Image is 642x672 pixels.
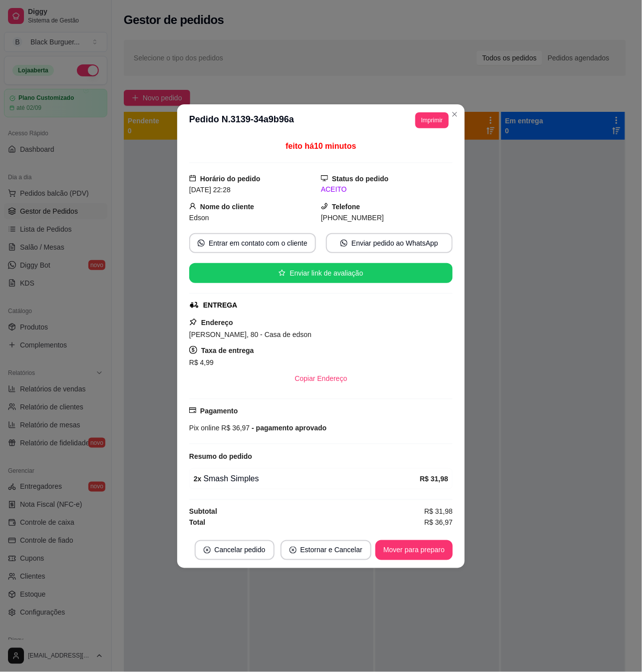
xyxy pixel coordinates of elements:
[286,142,356,150] span: feito há 10 minutos
[203,300,237,311] div: ENTREGA
[204,547,211,554] span: close-circle
[375,540,453,560] button: Mover para preparo
[195,540,275,560] button: close-circleCancelar pedido
[424,517,453,528] span: R$ 36,97
[200,203,254,211] strong: Nome do cliente
[332,175,389,183] strong: Status do pedido
[189,331,312,338] span: [PERSON_NAME], 80 - Casa de edson
[189,112,294,128] h3: Pedido N. 3139-34a9b96a
[189,214,209,222] span: Edson
[189,424,220,432] span: Pix online
[200,407,238,415] strong: Pagamento
[340,240,347,247] span: whats-app
[194,473,420,485] div: Smash Simples
[189,175,196,182] span: calendar
[189,358,214,366] span: R$ 4,99
[447,106,463,122] button: Close
[321,214,384,222] span: [PHONE_NUMBER]
[279,270,286,277] span: star
[424,506,453,517] span: R$ 31,98
[189,452,252,460] strong: Resumo do pedido
[201,319,233,327] strong: Endereço
[189,318,197,326] span: pushpin
[189,407,196,414] span: credit-card
[332,203,360,211] strong: Telefone
[250,424,326,432] span: - pagamento aprovado
[189,233,316,253] button: whats-appEntrar em contato com o cliente
[415,112,449,128] button: Imprimir
[321,184,453,195] div: ACEITO
[189,519,205,527] strong: Total
[201,346,254,354] strong: Taxa de entrega
[326,233,453,253] button: whats-appEnviar pedido ao WhatsApp
[200,175,261,183] strong: Horário do pedido
[189,263,453,283] button: starEnviar link de avaliação
[290,547,297,554] span: close-circle
[321,203,328,210] span: phone
[287,368,355,388] button: Copiar Endereço
[189,346,197,354] span: dollar
[220,424,250,432] span: R$ 36,97
[189,203,196,210] span: user
[189,186,231,194] span: [DATE] 22:28
[281,540,372,560] button: close-circleEstornar e Cancelar
[420,475,448,483] strong: R$ 31,98
[189,508,217,516] strong: Subtotal
[198,240,205,247] span: whats-app
[194,475,202,483] strong: 2 x
[321,175,328,182] span: desktop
